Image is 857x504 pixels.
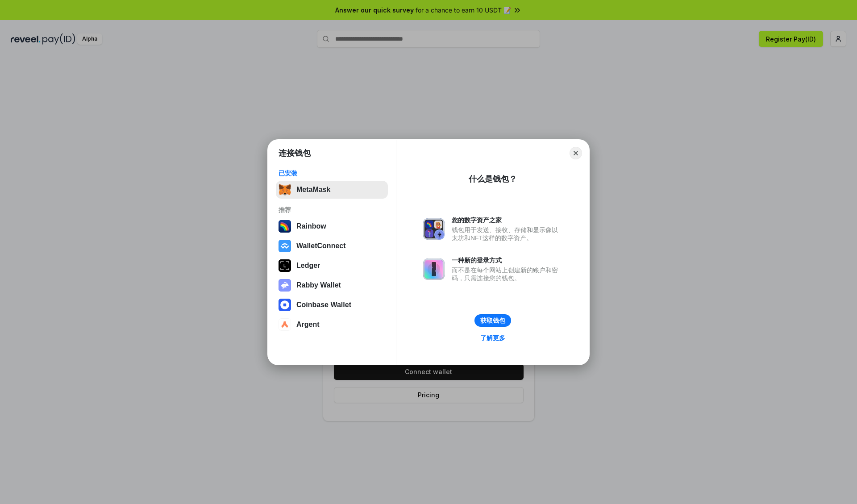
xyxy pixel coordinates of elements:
[423,218,445,240] img: svg+xml,%3Csvg%20xmlns%3D%22http%3A%2F%2Fwww.w3.org%2F2000%2Fsvg%22%20fill%3D%22none%22%20viewBox...
[276,237,388,255] button: WalletConnect
[469,174,517,184] div: 什么是钱包？
[423,258,445,280] img: svg+xml,%3Csvg%20xmlns%3D%22http%3A%2F%2Fwww.w3.org%2F2000%2Fsvg%22%20fill%3D%22none%22%20viewBox...
[452,256,562,264] div: 一种新的登录方式
[296,222,326,230] div: Rainbow
[296,281,341,289] div: Rabby Wallet
[279,318,291,331] img: svg+xml,%3Csvg%20width%3D%2228%22%20height%3D%2228%22%20viewBox%3D%220%200%2028%2028%22%20fill%3D...
[480,334,505,342] div: 了解更多
[279,148,311,158] h1: 连接钱包
[276,181,388,199] button: MetaMask
[480,317,505,325] div: 获取钱包
[279,183,291,196] img: svg+xml,%3Csvg%20fill%3D%22none%22%20height%3D%2233%22%20viewBox%3D%220%200%2035%2033%22%20width%...
[279,240,291,252] img: svg+xml,%3Csvg%20width%3D%2228%22%20height%3D%2228%22%20viewBox%3D%220%200%2028%2028%22%20fill%3D...
[452,216,562,224] div: 您的数字资产之家
[276,257,388,275] button: Ledger
[279,169,385,177] div: 已安装
[276,217,388,235] button: Rainbow
[279,299,291,311] img: svg+xml,%3Csvg%20width%3D%2228%22%20height%3D%2228%22%20viewBox%3D%220%200%2028%2028%22%20fill%3D...
[296,301,351,309] div: Coinbase Wallet
[296,242,346,250] div: WalletConnect
[452,226,562,242] div: 钱包用于发送、接收、存储和显示像以太坊和NFT这样的数字资产。
[474,314,511,327] button: 获取钱包
[276,276,388,294] button: Rabby Wallet
[296,262,320,270] div: Ledger
[296,186,330,194] div: MetaMask
[570,147,582,159] button: Close
[279,206,385,214] div: 推荐
[279,259,291,272] img: svg+xml,%3Csvg%20xmlns%3D%22http%3A%2F%2Fwww.w3.org%2F2000%2Fsvg%22%20width%3D%2228%22%20height%3...
[276,316,388,333] button: Argent
[475,332,511,344] a: 了解更多
[276,296,388,314] button: Coinbase Wallet
[279,279,291,292] img: svg+xml,%3Csvg%20xmlns%3D%22http%3A%2F%2Fwww.w3.org%2F2000%2Fsvg%22%20fill%3D%22none%22%20viewBox...
[296,321,320,329] div: Argent
[279,220,291,233] img: svg+xml,%3Csvg%20width%3D%22120%22%20height%3D%22120%22%20viewBox%3D%220%200%20120%20120%22%20fil...
[452,266,562,282] div: 而不是在每个网站上创建新的账户和密码，只需连接您的钱包。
